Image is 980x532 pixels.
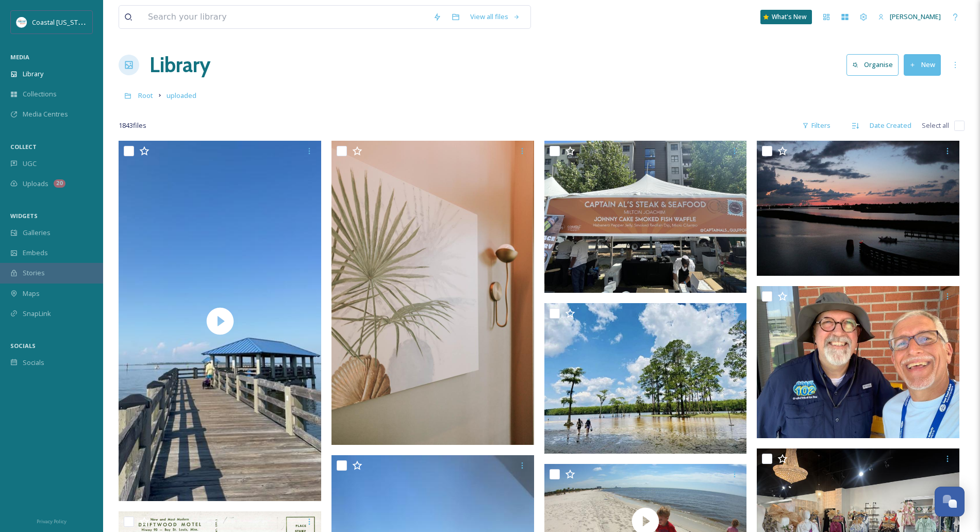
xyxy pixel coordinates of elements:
[935,487,965,517] button: Open Chat
[23,179,48,189] span: Uploads
[465,7,525,27] a: View all files
[331,141,534,445] img: IMG_7507.jpg
[922,121,949,130] span: Select all
[23,309,51,319] span: SnapLink
[23,89,57,99] span: Collections
[544,303,747,454] img: Olivia Ezzell.1.jpeg
[167,91,196,100] span: uploaded
[138,89,153,102] a: Root
[138,91,153,100] span: Root
[23,109,68,119] span: Media Centres
[167,89,196,102] a: uploaded
[16,17,27,27] img: download%20%281%29.jpeg
[846,54,899,75] button: Organise
[23,159,37,169] span: UGC
[54,179,65,188] div: 20
[119,121,146,130] span: 1843 file s
[544,141,747,293] img: IMG_9510.jpeg
[890,12,941,21] span: [PERSON_NAME]
[143,6,428,28] input: Search your library
[37,518,67,525] span: Privacy Policy
[23,358,44,368] span: Socials
[37,514,67,527] a: Privacy Policy
[865,115,917,136] div: Date Created
[119,141,321,501] img: thumbnail
[760,10,812,24] a: What's New
[23,228,51,238] span: Galleries
[10,342,36,350] span: SOCIALS
[873,7,946,27] a: [PERSON_NAME]
[32,17,91,27] span: Coastal [US_STATE]
[757,286,959,438] img: IMG_7071.JPEG
[23,69,43,79] span: Library
[23,248,48,258] span: Embeds
[10,212,38,220] span: WIDGETS
[797,115,836,136] div: Filters
[10,143,37,151] span: COLLECT
[23,289,40,298] span: Maps
[150,49,210,80] a: Library
[757,141,959,276] img: IMG_3501.jpg
[904,54,941,75] button: New
[10,53,29,61] span: MEDIA
[23,268,45,278] span: Stories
